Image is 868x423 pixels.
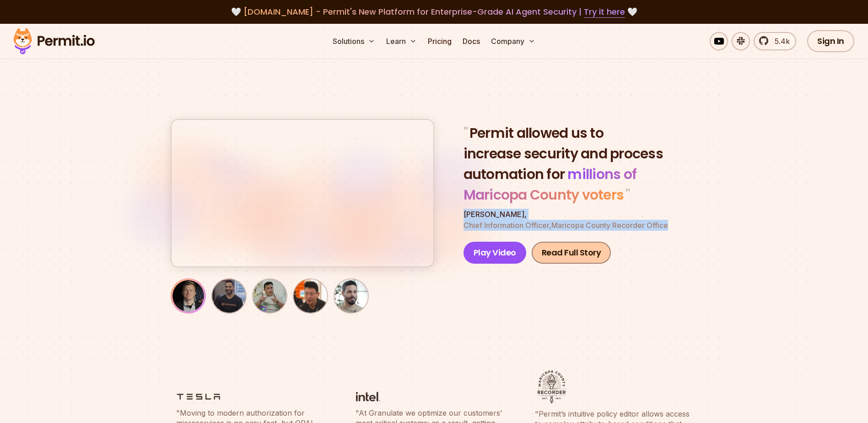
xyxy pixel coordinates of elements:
button: Solutions [329,32,379,50]
button: Company [487,32,539,50]
span: [PERSON_NAME] , [464,210,527,219]
span: millions of Maricopa County voters [464,164,637,205]
img: Nate Young [173,280,204,312]
button: Learn [383,32,421,50]
span: Chief Information Officer , Maricopa County Recorder Office [464,221,668,230]
a: Read Full Story [532,242,611,264]
span: Permit allowed us to increase security and process automation for [464,123,663,184]
span: [DOMAIN_NAME] - Permit's New Platform for Enterprise-Grade AI Agent Security | [243,6,625,17]
img: Permit logo [9,26,99,57]
a: Pricing [424,32,455,50]
button: Play Video [464,242,526,264]
img: logo [176,391,221,402]
a: Sign In [807,30,854,52]
img: logo [356,391,380,402]
img: logo [535,370,568,403]
span: " [464,123,469,143]
a: Docs [459,32,484,50]
div: 🤍 🤍 [22,5,846,18]
a: 5.4k [754,32,796,50]
a: Try it here [584,6,625,18]
span: 5.4k [769,36,790,47]
span: " [624,185,630,205]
